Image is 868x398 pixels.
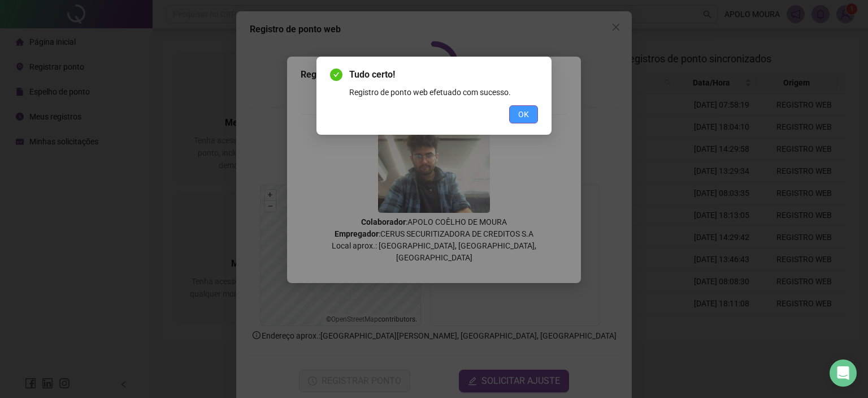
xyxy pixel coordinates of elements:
span: OK [518,108,529,121]
div: Registro de ponto web efetuado com sucesso. [349,86,538,99]
button: OK [509,105,538,123]
span: check-circle [330,69,342,81]
div: Open Intercom Messenger [830,360,857,387]
span: Tudo certo! [349,68,538,82]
